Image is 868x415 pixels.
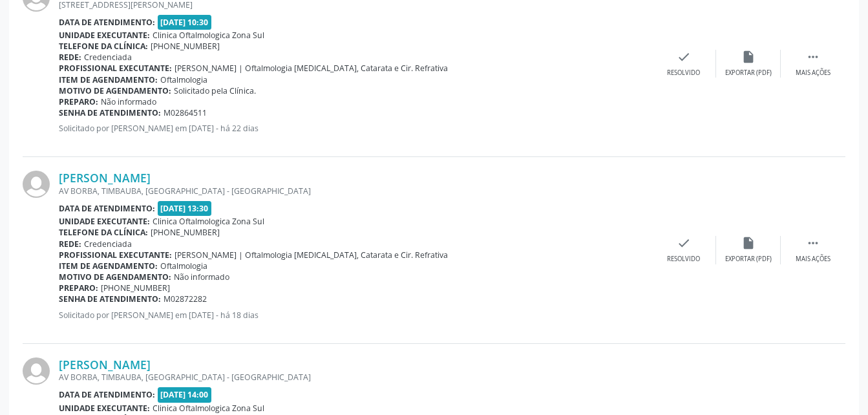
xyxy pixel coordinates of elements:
[667,255,700,264] div: Resolvido
[677,236,691,250] i: check
[59,227,148,238] b: Telefone da clínica:
[796,69,831,78] div: Mais ações
[59,171,151,185] a: [PERSON_NAME]
[151,41,220,52] span: [PHONE_NUMBER]
[741,50,756,64] i: insert_drive_file
[153,216,264,227] span: Clinica Oftalmologica Zona Sul
[59,310,651,321] p: Solicitado por [PERSON_NAME] em [DATE] - há 18 dias
[160,74,207,85] span: Oftalmologia
[158,15,212,30] span: [DATE] 10:30
[158,387,212,402] span: [DATE] 14:00
[59,96,98,107] b: Preparo:
[151,227,220,238] span: [PHONE_NUMBER]
[23,357,50,385] img: img
[59,403,150,414] b: Unidade executante:
[59,63,172,74] b: Profissional executante:
[101,96,156,107] span: Não informado
[59,389,155,400] b: Data de atendimento:
[59,203,155,214] b: Data de atendimento:
[84,239,132,250] span: Credenciada
[59,123,651,134] p: Solicitado por [PERSON_NAME] em [DATE] - há 22 dias
[59,17,155,28] b: Data de atendimento:
[59,41,148,52] b: Telefone da clínica:
[164,293,207,304] span: M02872282
[59,239,81,250] b: Rede:
[160,261,207,271] span: Oftalmologia
[59,52,81,63] b: Rede:
[59,30,150,41] b: Unidade executante:
[59,357,151,372] a: [PERSON_NAME]
[153,30,264,41] span: Clinica Oftalmologica Zona Sul
[158,201,212,216] span: [DATE] 13:30
[59,107,161,118] b: Senha de atendimento:
[101,282,170,293] span: [PHONE_NUMBER]
[59,293,161,304] b: Senha de atendimento:
[59,85,171,96] b: Motivo de agendamento:
[806,236,820,250] i: 
[175,63,448,74] span: [PERSON_NAME] | Oftalmologia [MEDICAL_DATA], Catarata e Cir. Refrativa
[174,271,229,282] span: Não informado
[59,261,158,271] b: Item de agendamento:
[59,216,150,227] b: Unidade executante:
[59,186,651,197] div: AV BORBA, TIMBAUBA, [GEOGRAPHIC_DATA] - [GEOGRAPHIC_DATA]
[725,69,772,78] div: Exportar (PDF)
[796,255,831,264] div: Mais ações
[59,250,172,261] b: Profissional executante:
[806,50,820,64] i: 
[84,52,132,63] span: Credenciada
[59,282,98,293] b: Preparo:
[59,271,171,282] b: Motivo de agendamento:
[677,50,691,64] i: check
[59,372,651,383] div: AV BORBA, TIMBAUBA, [GEOGRAPHIC_DATA] - [GEOGRAPHIC_DATA]
[741,236,756,250] i: insert_drive_file
[174,85,256,96] span: Solicitado pela Clínica.
[725,255,772,264] div: Exportar (PDF)
[153,403,264,414] span: Clinica Oftalmologica Zona Sul
[175,250,448,261] span: [PERSON_NAME] | Oftalmologia [MEDICAL_DATA], Catarata e Cir. Refrativa
[59,74,158,85] b: Item de agendamento:
[164,107,207,118] span: M02864511
[23,171,50,198] img: img
[667,69,700,78] div: Resolvido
